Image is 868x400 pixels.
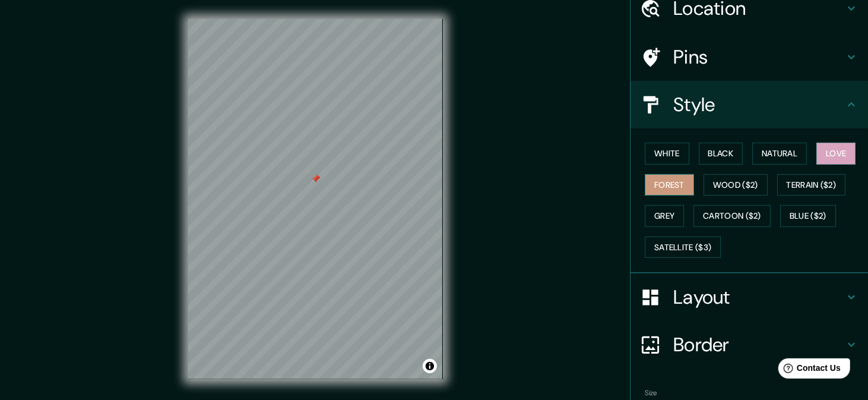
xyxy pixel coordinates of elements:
div: Border [631,321,868,368]
button: Wood ($2) [704,174,768,196]
button: Love [816,143,856,165]
h4: Pins [673,45,844,69]
button: Forest [645,174,694,196]
h4: Border [673,333,844,357]
div: Pins [631,33,868,81]
button: Black [699,143,743,165]
iframe: Help widget launcher [762,354,855,387]
button: White [645,143,689,165]
button: Cartoon ($2) [693,205,771,227]
canvas: Map [188,19,443,379]
button: Satellite ($3) [645,237,721,259]
div: Style [631,81,868,128]
h4: Style [673,93,844,116]
button: Toggle attribution [423,359,437,373]
div: Layout [631,273,868,321]
label: Size [645,388,657,398]
h4: Layout [673,285,844,309]
button: Blue ($2) [780,205,836,227]
button: Terrain ($2) [777,174,846,196]
button: Natural [752,143,807,165]
button: Grey [645,205,684,227]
